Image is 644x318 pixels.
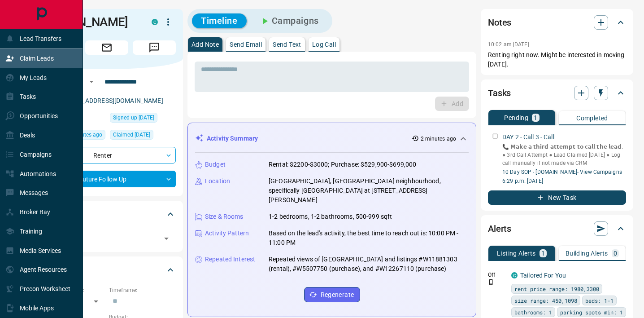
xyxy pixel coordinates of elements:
[576,115,608,121] p: Completed
[502,177,626,185] p: 6:29 p.m. [DATE]
[502,143,626,167] p: 📞 𝗠𝗮𝗸𝗲 𝗮 𝘁𝗵𝗶𝗿𝗱 𝗮𝘁𝘁𝗲𝗺𝗽𝘁 𝘁𝗼 𝗰𝗮𝗹𝗹 𝘁𝗵𝗲 𝗹𝗲𝗮𝗱. ● 3rd Call Attempt ● Lead Claimed [DATE] ● Log call manu...
[497,250,536,256] p: Listing Alerts
[110,113,176,125] div: Mon Sep 08 2025
[488,279,494,285] svg: Push Notification Only
[38,203,176,225] div: Tags
[488,271,506,279] p: Off
[488,86,511,100] h2: Tasks
[269,177,469,205] p: [GEOGRAPHIC_DATA], [GEOGRAPHIC_DATA] neighbourhood, specifically [GEOGRAPHIC_DATA] at [STREET_ADD...
[421,135,456,143] p: 2 minutes ago
[250,13,328,28] button: Campaigns
[585,296,614,305] span: beds: 1-1
[488,218,626,239] div: Alerts
[38,259,176,281] div: Criteria
[269,255,469,274] p: Repeated views of [GEOGRAPHIC_DATA] and listings #W11881303 (rental), #W5507750 (purchase), and #...
[109,286,176,294] p: Timeframe:
[488,82,626,104] div: Tasks
[520,272,566,279] a: Tailored For You
[541,250,545,256] p: 1
[110,130,176,142] div: Tue Sep 09 2025
[160,232,173,245] button: Open
[205,160,226,169] p: Budget
[86,76,97,87] button: Open
[205,177,230,186] p: Location
[560,308,623,317] span: parking spots min: 1
[614,250,617,256] p: 0
[304,287,360,302] button: Regenerate
[191,41,219,48] p: Add Note
[502,169,622,175] a: 10 Day SOP - [DOMAIN_NAME]- View Campaigns
[205,255,255,264] p: Repeated Interest
[511,272,518,278] div: condos.ca
[85,40,128,55] span: Email
[502,132,554,142] p: DAY 2 - Call 3 - Call
[205,229,249,238] p: Activity Pattern
[312,41,336,48] p: Log Call
[269,160,416,169] p: Rental: $2200-$3000; Purchase: $529,900-$699,000
[488,41,529,48] p: 10:02 am [DATE]
[230,41,262,48] p: Send Email
[205,212,244,221] p: Size & Rooms
[514,296,577,305] span: size range: 450,1098
[38,171,176,187] div: Future Follow Up
[207,134,258,143] p: Activity Summary
[269,212,392,221] p: 1-2 bedrooms, 1-2 bathrooms, 500-999 sqft
[152,19,158,25] div: condos.ca
[269,229,469,247] p: Based on the lead's activity, the best time to reach out is: 10:00 PM - 11:00 PM
[488,190,626,205] button: New Task
[514,284,599,293] span: rent price range: 1980,3300
[133,40,176,55] span: Message
[566,250,608,256] p: Building Alerts
[534,115,537,121] p: 1
[273,41,301,48] p: Send Text
[514,308,552,317] span: bathrooms: 1
[113,113,154,122] span: Signed up [DATE]
[504,115,528,121] p: Pending
[488,15,511,30] h2: Notes
[192,13,247,28] button: Timeline
[488,50,626,69] p: Renting right now. Might be interested in moving [DATE].
[113,130,150,139] span: Claimed [DATE]
[488,12,626,33] div: Notes
[488,221,511,236] h2: Alerts
[62,97,163,104] a: [EMAIL_ADDRESS][DOMAIN_NAME]
[195,130,469,147] div: Activity Summary2 minutes ago
[38,15,138,29] h1: [PERSON_NAME]
[38,147,176,163] div: Renter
